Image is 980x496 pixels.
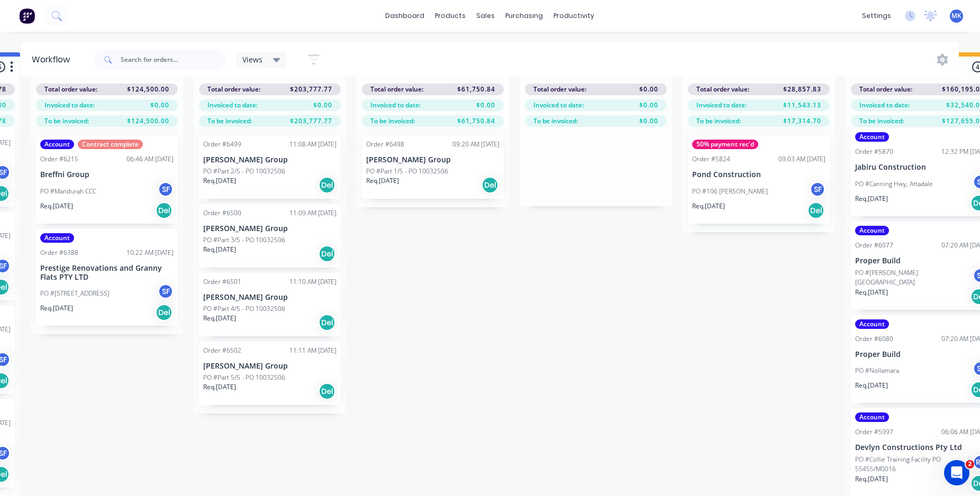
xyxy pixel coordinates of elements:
[859,116,904,126] span: To be invoiced:
[452,140,500,149] div: 09:20 AM [DATE]
[203,293,337,302] p: [PERSON_NAME] Group
[783,100,821,110] span: $11,543.13
[855,319,889,329] div: Account
[859,85,912,94] span: Total order value:
[203,304,285,314] p: PO #Part 4/5 - PO 10032506
[290,85,332,94] span: $203,777.77
[370,85,423,94] span: Total order value:
[40,248,78,258] div: Order #6388
[696,116,741,126] span: To be invoiced:
[156,304,173,321] div: Del
[482,177,498,194] div: Del
[203,277,241,287] div: Order #6501
[778,154,825,164] div: 09:03 AM [DATE]
[19,8,35,24] img: Factory
[366,140,404,149] div: Order #6498
[313,100,332,110] span: $0.00
[127,85,169,94] span: $124,500.00
[40,289,110,298] p: PO #[STREET_ADDRESS]
[203,167,285,176] p: PO #Part 2/5 - PO 10032506
[692,140,758,149] div: 50% payment rec'd
[855,241,893,250] div: Order #6077
[855,147,893,157] div: Order #5870
[810,181,825,197] div: SF
[549,8,600,24] div: productivity
[40,170,174,179] p: Breffni Group
[944,460,969,485] iframe: Intercom live chat
[203,245,236,254] p: Req. [DATE]
[855,427,893,437] div: Order #5997
[199,135,341,199] div: Order #649911:08 AM [DATE][PERSON_NAME] GroupPO #Part 2/5 - PO 10032506Req.[DATE]Del
[36,135,178,224] div: AccountContract completeOrder #621506:46 AM [DATE]Breffni GroupPO #Mandurah CCCSFReq.[DATE]Del
[501,8,549,24] div: purchasing
[783,116,821,126] span: $17,314.70
[533,85,586,94] span: Total order value:
[533,116,578,126] span: To be invoiced:
[380,8,430,24] a: dashboard
[203,346,241,355] div: Order #6502
[289,277,337,287] div: 11:10 AM [DATE]
[855,474,888,484] p: Req. [DATE]
[319,245,335,262] div: Del
[692,187,768,196] p: PO #106 [PERSON_NAME]
[471,8,501,24] div: sales
[78,140,143,149] div: Contract complete
[203,373,285,382] p: PO #Part 5/5 - PO 10032506
[150,100,169,110] span: $0.00
[783,85,821,94] span: $28,857.83
[966,460,974,469] span: 2
[158,283,174,299] div: SF
[289,140,337,149] div: 11:08 AM [DATE]
[203,224,337,233] p: [PERSON_NAME] Group
[855,455,973,474] p: PO #Collie Training Facility PO 55455/M0016
[855,132,889,142] div: Account
[859,100,910,110] span: Invoiced to date:
[855,334,893,344] div: Order #6080
[40,154,78,164] div: Order #6215
[696,85,749,94] span: Total order value:
[207,116,252,126] span: To be invoiced:
[203,176,236,186] p: Req. [DATE]
[639,85,658,94] span: $0.00
[203,314,236,323] p: Req. [DATE]
[40,187,96,196] p: PO #Mandurah CCC
[366,155,500,164] p: [PERSON_NAME] Group
[362,135,504,199] div: Order #649809:20 AM [DATE][PERSON_NAME] GroupPO #Part 1/5 - PO 10032506Req.[DATE]Del
[156,202,173,219] div: Del
[692,154,730,164] div: Order #5824
[476,100,495,110] span: $0.00
[855,412,889,422] div: Account
[366,167,448,176] p: PO #Part 1/5 - PO 10032506
[203,155,337,164] p: [PERSON_NAME] Group
[44,116,89,126] span: To be invoiced:
[199,204,341,268] div: Order #650011:09 AM [DATE][PERSON_NAME] GroupPO #Part 3/5 - PO 10032506Req.[DATE]Del
[203,140,241,149] div: Order #6499
[40,264,174,282] p: Prestige Renovations and Granny Flats PTY LTD
[692,170,825,179] p: Pond Construction
[199,273,341,336] div: Order #650111:10 AM [DATE][PERSON_NAME] GroupPO #Part 4/5 - PO 10032506Req.[DATE]Del
[207,100,258,110] span: Invoiced to date:
[44,85,97,94] span: Total order value:
[127,116,169,126] span: $124,500.00
[370,100,421,110] span: Invoiced to date:
[696,100,747,110] span: Invoiced to date:
[857,8,896,24] div: settings
[242,54,262,65] span: Views
[40,304,73,313] p: Req. [DATE]
[430,8,471,24] div: products
[688,135,830,224] div: 50% payment rec'dOrder #582409:03 AM [DATE]Pond ConstructionPO #106 [PERSON_NAME]SFReq.[DATE]Del
[319,177,335,194] div: Del
[855,381,888,390] p: Req. [DATE]
[203,235,285,245] p: PO #Part 3/5 - PO 10032506
[203,362,337,371] p: [PERSON_NAME] Group
[366,176,399,186] p: Req. [DATE]
[457,116,495,126] span: $61,750.84
[158,181,174,197] div: SF
[319,383,335,400] div: Del
[290,116,332,126] span: $203,777.77
[951,11,961,21] span: MK
[126,248,174,258] div: 10:22 AM [DATE]
[32,53,75,66] div: Workflow
[855,366,899,375] p: PO #Nollamara
[289,346,337,355] div: 11:11 AM [DATE]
